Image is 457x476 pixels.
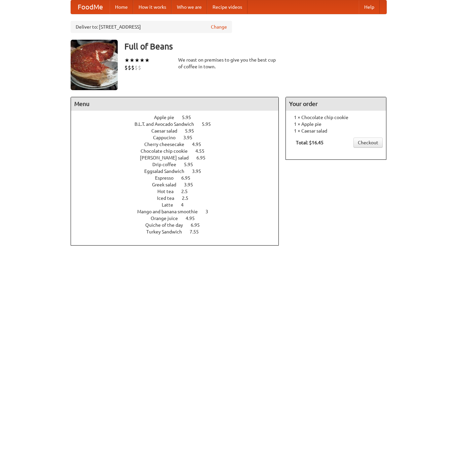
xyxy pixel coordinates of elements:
[129,57,135,64] li: ★
[144,169,191,174] span: Eggsalad Sandwich
[128,64,131,71] li: $
[146,229,211,234] a: Turkey Sandwich 7.55
[192,142,208,147] span: 4.95
[135,64,138,71] li: $
[124,57,129,64] li: ★
[172,0,207,14] a: Who we are
[131,64,135,71] li: $
[190,229,205,234] span: 7.55
[151,128,184,134] span: Caesar salad
[144,142,191,147] span: Cherry cheesecake
[207,0,247,14] a: Recipe videos
[182,115,198,120] span: 5.95
[186,216,201,221] span: 4.95
[124,40,387,53] h3: Full of Beans
[162,202,180,208] span: Latte
[359,0,380,14] a: Help
[71,0,110,14] a: FoodMe
[205,209,215,214] span: 3
[140,155,218,160] a: [PERSON_NAME] salad 6.95
[145,57,150,64] li: ★
[289,121,383,127] li: 1 × Apple pie
[133,0,172,14] a: How it works
[153,135,182,140] span: Cappucino
[140,155,195,160] span: [PERSON_NAME] salad
[181,202,190,208] span: 4
[184,182,200,187] span: 3.95
[155,175,203,181] a: Espresso 6.95
[183,135,199,140] span: 3.95
[152,182,183,187] span: Greek salad
[182,195,195,201] span: 2.5
[152,182,205,187] a: Greek salad 3.95
[137,209,204,214] span: Mango and banana smoothie
[181,189,194,194] span: 2.5
[191,222,206,228] span: 6.95
[157,189,180,194] span: Hot tea
[157,189,200,194] a: Hot tea 2.5
[135,121,201,127] span: B.L.T. and Avocado Sandwich
[141,148,194,154] span: Chocolate chip cookie
[135,121,223,127] a: B.L.T. and Avocado Sandwich 5.95
[157,195,201,201] a: Iced tea 2.5
[202,121,218,127] span: 5.95
[140,57,145,64] li: ★
[353,138,383,148] a: Checkout
[162,202,196,208] a: Latte 4
[192,169,208,174] span: 3.95
[178,57,279,70] div: We roast on premises to give you the best cup of coffee in town.
[185,128,201,134] span: 5.95
[184,162,200,167] span: 5.95
[181,175,197,181] span: 6.95
[144,142,214,147] a: Cherry cheesecake 4.95
[286,97,386,111] h4: Your order
[145,222,212,228] a: Quiche of the day 6.95
[71,21,232,33] div: Deliver to: [STREET_ADDRESS]
[138,64,141,71] li: $
[137,209,221,214] a: Mango and banana smoothie 3
[145,222,190,228] span: Quiche of the day
[151,216,185,221] span: Orange juice
[289,127,383,134] li: 1 × Caesar salad
[155,175,180,181] span: Espresso
[71,40,118,90] img: angular.jpg
[151,216,207,221] a: Orange juice 4.95
[71,97,279,111] h4: Menu
[135,57,140,64] li: ★
[151,128,206,134] a: Caesar salad 5.95
[152,162,205,167] a: Drip coffee 5.95
[289,114,383,121] li: 1 × Chocolate chip cookie
[141,148,217,154] a: Chocolate chip cookie 4.55
[146,229,189,234] span: Turkey Sandwich
[154,115,203,120] a: Apple pie 5.95
[157,195,181,201] span: Iced tea
[144,169,214,174] a: Eggsalad Sandwich 3.95
[195,148,211,154] span: 4.55
[211,24,227,30] a: Change
[196,155,212,160] span: 6.95
[153,135,205,140] a: Cappucino 3.95
[110,0,133,14] a: Home
[296,140,323,145] b: Total: $16.45
[152,162,183,167] span: Drip coffee
[154,115,181,120] span: Apple pie
[124,64,128,71] li: $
